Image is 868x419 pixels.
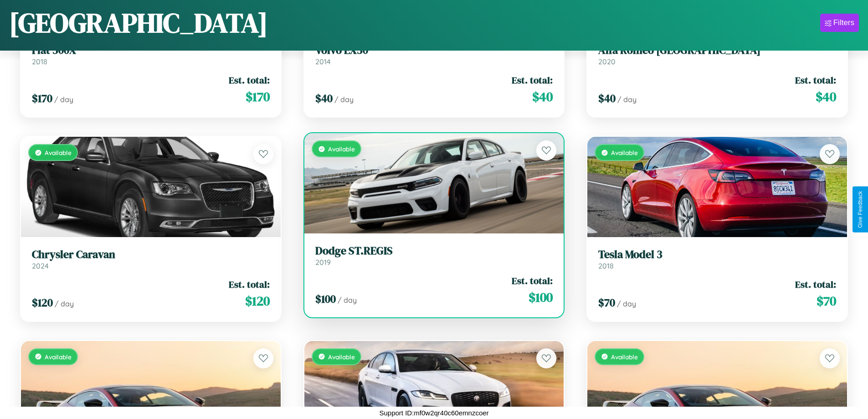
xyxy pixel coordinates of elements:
[315,44,553,66] a: Volvo EX302014
[315,244,553,267] a: Dodge ST.REGIS2019
[32,91,52,106] span: $ 170
[32,295,53,310] span: $ 120
[598,261,614,270] span: 2018
[334,95,354,104] span: / day
[229,73,270,87] span: Est. total:
[315,244,553,258] h3: Dodge ST.REGIS
[598,248,836,261] h3: Tesla Model 3
[55,299,74,308] span: / day
[32,261,49,270] span: 2024
[833,18,854,27] div: Filters
[338,295,357,305] span: / day
[328,145,355,153] span: Available
[857,191,863,228] div: Give Feedback
[611,149,638,156] span: Available
[617,299,636,308] span: / day
[512,274,553,287] span: Est. total:
[45,149,72,156] span: Available
[512,73,553,87] span: Est. total:
[598,57,616,66] span: 2020
[795,73,836,87] span: Est. total:
[598,44,836,66] a: Alfa Romeo [GEOGRAPHIC_DATA]2020
[598,44,836,57] h3: Alfa Romeo [GEOGRAPHIC_DATA]
[795,278,836,291] span: Est. total:
[315,44,553,57] h3: Volvo EX30
[246,88,270,106] span: $ 170
[611,353,638,361] span: Available
[54,95,73,104] span: / day
[598,248,836,270] a: Tesla Model 32018
[379,407,488,419] p: Support ID: mf0w2qr40c60emnzcoer
[32,248,270,261] h3: Chrysler Caravan
[45,353,72,361] span: Available
[532,88,553,106] span: $ 40
[598,91,616,106] span: $ 40
[245,292,270,310] span: $ 120
[817,292,836,310] span: $ 70
[816,88,836,106] span: $ 40
[598,295,615,310] span: $ 70
[32,44,270,66] a: Fiat 500X2018
[529,288,553,306] span: $ 100
[32,44,270,57] h3: Fiat 500X
[9,4,268,41] h1: [GEOGRAPHIC_DATA]
[32,57,47,66] span: 2018
[315,291,336,306] span: $ 100
[229,278,270,291] span: Est. total:
[328,353,355,361] span: Available
[617,95,637,104] span: / day
[315,57,331,66] span: 2014
[32,248,270,270] a: Chrysler Caravan2024
[315,91,333,106] span: $ 40
[820,14,859,32] button: Filters
[315,258,331,267] span: 2019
